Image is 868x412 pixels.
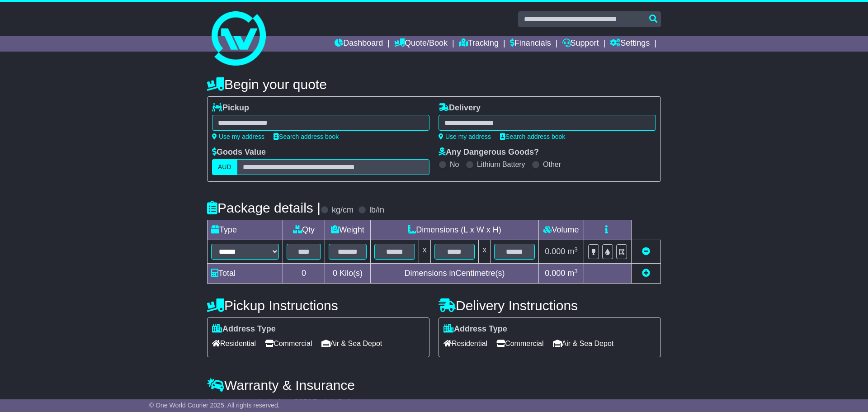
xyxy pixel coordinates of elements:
a: Quote/Book [394,36,448,52]
label: Any Dangerous Goods? [439,147,539,157]
span: Air & Sea Depot [321,336,382,350]
td: Weight [325,220,371,240]
span: © One World Courier 2025. All rights reserved. [149,402,280,409]
label: kg/cm [332,205,354,215]
span: Residential [443,336,487,350]
span: m [567,247,578,256]
a: Tracking [459,36,499,52]
td: x [479,240,491,264]
label: Other [543,160,561,169]
a: Add new item [642,269,650,278]
td: Kilo(s) [325,264,371,284]
label: Lithium Battery [477,160,525,169]
label: Address Type [443,324,507,334]
a: Search address book [500,133,565,140]
td: Qty [283,220,325,240]
td: Type [208,220,283,240]
a: Support [562,36,599,52]
h4: Delivery Instructions [439,298,661,313]
h4: Pickup Instructions [207,298,429,313]
label: No [450,160,459,169]
a: Use my address [439,133,491,140]
span: Air & Sea Depot [553,336,614,350]
span: 0.000 [545,269,565,278]
span: Commercial [496,336,543,350]
sup: 3 [574,246,578,253]
span: Commercial [265,336,312,350]
span: 0.000 [545,247,565,256]
label: Goods Value [212,147,266,157]
a: Use my address [212,133,264,140]
span: Residential [212,336,256,350]
h4: Package details | [207,200,321,215]
td: Total [208,264,283,284]
td: Volume [538,220,584,240]
label: AUD [212,159,237,175]
label: Pickup [212,103,249,113]
td: Dimensions (L x W x H) [370,220,538,240]
a: Search address book [274,133,339,140]
a: Remove this item [642,247,650,256]
h4: Begin your quote [207,77,661,92]
td: 0 [283,264,325,284]
h4: Warranty & Insurance [207,378,661,393]
a: Dashboard [335,36,383,52]
td: Dimensions in Centimetre(s) [370,264,538,284]
a: Financials [510,36,551,52]
div: All our quotes include a $ FreightSafe warranty. [207,398,661,407]
span: 0 [333,269,337,278]
span: m [567,269,578,278]
a: Settings [610,36,650,52]
label: lb/in [369,205,384,215]
label: Delivery [439,103,481,113]
label: Address Type [212,324,276,334]
td: x [419,240,430,264]
span: 250 [298,398,312,407]
sup: 3 [574,268,578,275]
